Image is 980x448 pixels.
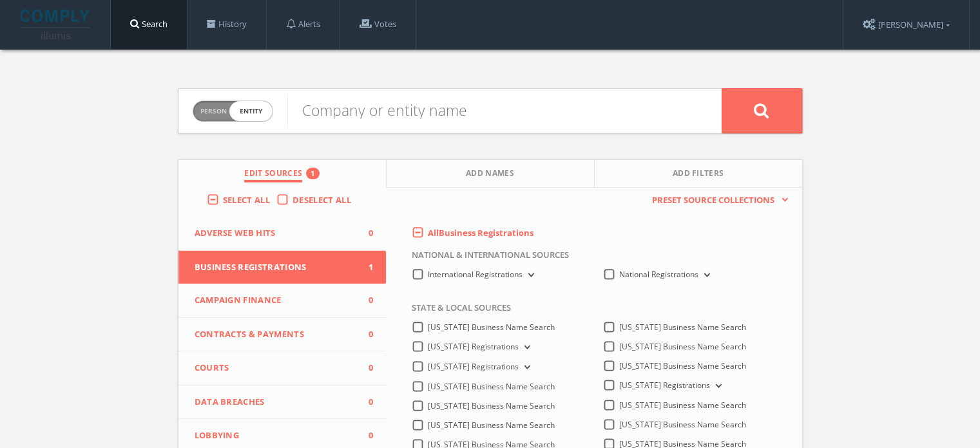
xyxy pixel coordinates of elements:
span: Select All [223,194,270,206]
button: Campaign Finance0 [178,284,387,318]
span: 0 [354,328,373,341]
span: International Registrations [428,269,523,280]
span: [US_STATE] Business Name Search [619,341,746,352]
span: Data Breaches [195,396,354,409]
span: [US_STATE] Registrations [428,361,519,372]
span: State & Local Sources [402,302,511,321]
span: [US_STATE] Registrations [619,380,710,391]
span: Person [200,106,227,116]
span: [US_STATE] Registrations [428,341,519,352]
span: [US_STATE] Business Name Search [619,322,746,333]
span: Add Filters [673,168,724,182]
button: [US_STATE] Registrations [710,380,724,392]
button: [US_STATE] Registrations [519,362,533,373]
span: 0 [354,429,373,442]
span: 0 [354,396,373,409]
button: Add Filters [595,160,802,188]
span: National & International Sources [402,249,569,268]
button: Preset Source Collections [646,194,789,207]
span: 0 [354,362,373,375]
button: Adverse Web Hits0 [178,217,387,251]
button: Data Breaches0 [178,385,387,420]
button: National Registrations [698,269,713,281]
span: [US_STATE] Business Name Search [619,360,746,371]
img: illumis [20,10,92,39]
span: 0 [354,294,373,307]
span: Courts [195,362,354,375]
button: [US_STATE] Registrations [519,342,533,353]
span: All Business Registrations [428,227,533,239]
button: Add Names [387,160,595,188]
span: Contracts & Payments [195,328,354,341]
button: International Registrations [523,269,537,281]
span: [US_STATE] Business Name Search [428,381,555,392]
span: [US_STATE] Business Name Search [428,420,555,431]
button: Edit Sources1 [178,160,387,188]
span: entity [229,101,273,121]
button: Contracts & Payments0 [178,318,387,352]
button: Business Registrations1 [178,251,387,284]
button: Courts0 [178,351,387,385]
span: [US_STATE] Business Name Search [428,322,555,333]
span: Lobbying [195,429,354,442]
span: Deselect All [293,194,351,206]
span: National Registrations [619,269,698,280]
span: Add Names [466,168,514,182]
span: [US_STATE] Business Name Search [619,400,746,411]
span: Campaign Finance [195,294,354,307]
span: Preset Source Collections [646,194,781,207]
span: Business Registrations [195,261,354,274]
span: [US_STATE] Business Name Search [619,419,746,430]
div: 1 [306,168,319,179]
span: Edit Sources [244,168,302,182]
span: 0 [354,227,373,240]
span: Adverse Web Hits [195,227,354,240]
span: [US_STATE] Business Name Search [428,400,555,411]
span: 1 [354,261,373,274]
